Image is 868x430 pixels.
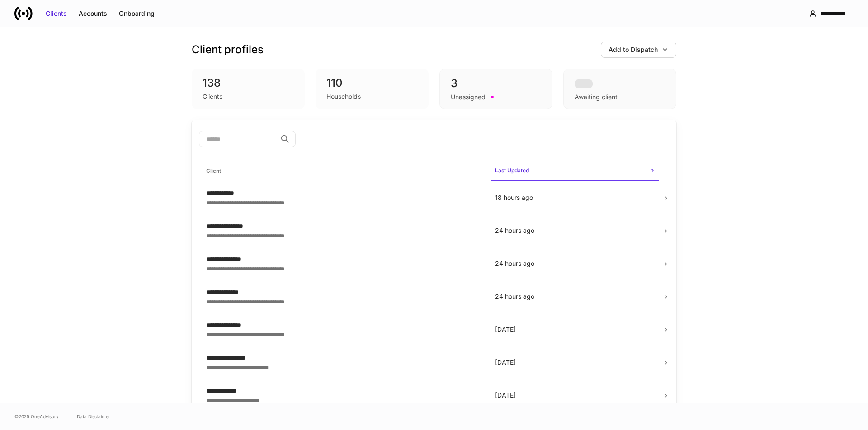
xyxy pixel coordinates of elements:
[495,166,529,175] h6: Last Updated
[119,9,155,18] div: Onboarding
[206,166,221,175] h6: Client
[203,76,294,90] div: 138
[495,391,655,400] p: [DATE]
[451,76,541,91] div: 3
[575,92,618,102] div: Awaiting client
[326,76,418,90] div: 110
[203,92,222,101] div: Clients
[495,226,655,235] p: 24 hours ago
[451,92,486,102] div: Unassigned
[563,69,676,109] div: Awaiting client
[495,292,655,301] p: 24 hours ago
[14,413,59,420] span: © 2025 OneAdvisory
[203,162,484,180] span: Client
[491,162,659,181] span: Last Updated
[495,325,655,334] p: [DATE]
[192,42,264,57] h3: Client profiles
[439,69,552,109] div: 3Unassigned
[495,259,655,268] p: 24 hours ago
[77,413,110,420] a: Data Disclaimer
[79,9,107,18] div: Accounts
[73,6,113,21] button: Accounts
[40,6,73,21] button: Clients
[495,193,655,202] p: 18 hours ago
[46,9,67,18] div: Clients
[495,358,655,367] p: [DATE]
[326,92,361,101] div: Households
[113,6,160,21] button: Onboarding
[601,42,676,58] button: Add to Dispatch
[609,45,658,54] div: Add to Dispatch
